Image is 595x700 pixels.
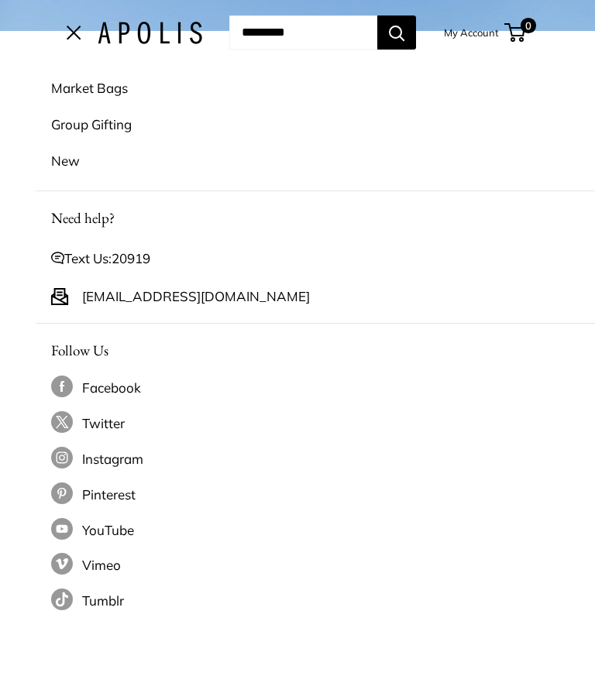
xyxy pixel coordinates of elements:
span: 0 [521,18,536,33]
button: Open menu [67,26,82,39]
button: Search [377,15,416,50]
img: Apolis [98,22,202,44]
a: [EMAIL_ADDRESS][DOMAIN_NAME] [82,284,310,309]
input: Search... [229,15,377,50]
a: My Account [444,23,499,42]
span: Text Us: [64,246,150,271]
a: 20919 [112,250,150,266]
a: 0 [506,23,525,42]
